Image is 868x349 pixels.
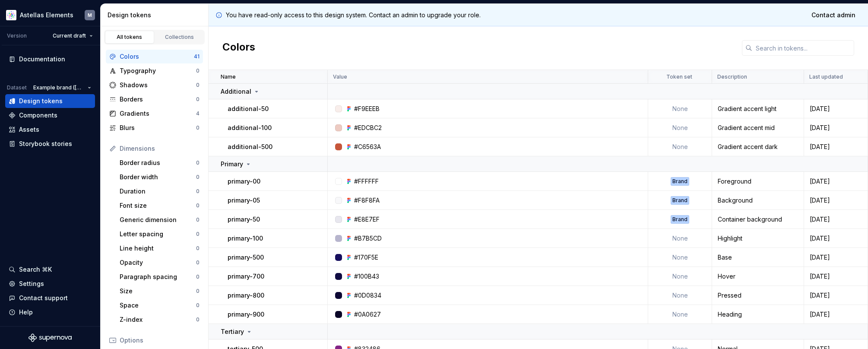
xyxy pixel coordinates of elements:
[713,253,803,262] div: Base
[196,316,200,323] div: 0
[806,7,861,23] a: Contact admin
[671,215,689,224] div: Brand
[805,291,867,300] div: [DATE]
[221,160,243,168] p: Primary
[158,34,201,41] div: Collections
[221,327,244,336] p: Tertiary
[120,315,196,324] div: Z-index
[120,109,196,118] div: Gradients
[805,105,867,113] div: [DATE]
[809,73,843,80] p: Last updated
[120,287,196,295] div: Size
[5,52,95,66] a: Documentation
[648,305,712,324] td: None
[19,55,65,63] div: Documentation
[106,78,203,92] a: Shadows0
[19,97,63,105] div: Design tokens
[19,279,44,288] div: Settings
[7,32,27,39] div: Version
[713,310,803,319] div: Heading
[106,107,203,121] a: Gradients4
[228,291,264,300] p: primary-800
[19,265,52,274] div: Search ⌘K
[717,73,747,80] p: Description
[120,81,196,89] div: Shadows
[221,73,236,80] p: Name
[116,256,203,270] a: Opacity0
[713,272,803,281] div: Hover
[120,230,196,238] div: Letter spacing
[5,137,95,151] a: Storybook stories
[805,196,867,205] div: [DATE]
[7,84,27,91] div: Dataset
[752,40,854,56] input: Search in tokens...
[33,84,84,91] span: Example brand ([GEOGRAPHIC_DATA])
[805,215,867,224] div: [DATE]
[222,40,255,56] h2: Colors
[116,284,203,298] a: Size0
[811,11,855,19] span: Contact admin
[196,216,200,223] div: 0
[5,277,95,291] a: Settings
[120,187,196,196] div: Duration
[19,140,72,148] div: Storybook stories
[196,288,200,295] div: 0
[228,177,260,186] p: primary-00
[116,156,203,170] a: Border radius0
[354,143,381,151] div: #C6563A
[196,259,200,266] div: 0
[196,273,200,280] div: 0
[120,301,196,310] div: Space
[19,125,39,134] div: Assets
[354,234,382,243] div: #B7B5CD
[116,241,203,255] a: Line height0
[116,227,203,241] a: Letter spacing0
[354,105,380,113] div: #F9EEEB
[648,99,712,118] td: None
[221,87,251,96] p: Additional
[120,216,196,224] div: Generic dimension
[19,111,57,120] div: Components
[120,95,196,104] div: Borders
[88,12,92,19] div: M
[19,308,33,317] div: Help
[116,170,203,184] a: Border width0
[354,215,380,224] div: #E8E7EF
[354,124,382,132] div: #EDCBC2
[120,144,200,153] div: Dimensions
[106,64,203,78] a: Typography0
[196,110,200,117] div: 4
[5,291,95,305] button: Contact support
[120,173,196,181] div: Border width
[2,6,98,24] button: Astellas ElementsM
[666,73,692,80] p: Token set
[805,253,867,262] div: [DATE]
[713,177,803,186] div: Foreground
[120,52,194,61] div: Colors
[116,313,203,327] a: Z-index0
[805,143,867,151] div: [DATE]
[106,121,203,135] a: Blurs0
[228,124,272,132] p: additional-100
[5,94,95,108] a: Design tokens
[713,143,803,151] div: Gradient accent dark
[671,196,689,205] div: Brand
[333,73,347,80] p: Value
[228,215,260,224] p: primary-50
[648,286,712,305] td: None
[354,272,379,281] div: #100B43
[805,234,867,243] div: [DATE]
[228,234,263,243] p: primary-100
[196,245,200,252] div: 0
[106,50,203,63] a: Colors41
[120,67,196,75] div: Typography
[196,202,200,209] div: 0
[671,177,689,186] div: Brand
[713,215,803,224] div: Container background
[196,67,200,74] div: 0
[354,291,381,300] div: #0D0834
[49,30,97,42] button: Current draft
[6,10,16,20] img: b2369ad3-f38c-46c1-b2a2-f2452fdbdcd2.png
[648,248,712,267] td: None
[713,105,803,113] div: Gradient accent light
